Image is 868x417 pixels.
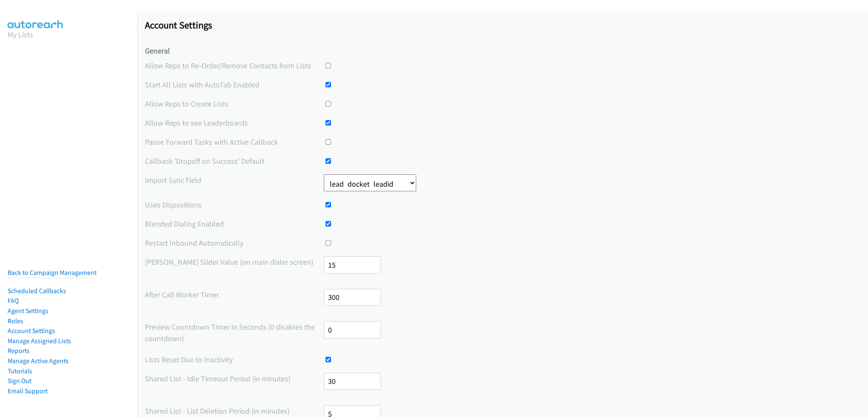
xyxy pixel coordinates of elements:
a: My Lists [8,30,33,39]
div: The time period before a list resets or assigned records get redistributed due to an idle dialing... [145,373,860,398]
label: Restart Inbound Automatically [145,237,324,249]
a: Roles [8,317,23,325]
a: Sign Out [8,377,31,385]
label: Pause Forward Tasks with Active Callback [145,136,324,148]
label: Shared List - List Deletion Period (in minutes) [145,405,324,417]
a: Reports [8,347,30,355]
a: Manage Assigned Lists [8,337,71,345]
a: Manage Active Agents [8,357,69,365]
a: Email Support [8,387,47,395]
label: Shared List - Idle Timeout Period (in minutes) [145,373,324,384]
a: Back to Campaign Management [8,269,97,277]
a: Agent Settings [8,307,48,315]
label: [PERSON_NAME] Slider Value (on main dialer screen) [145,256,324,268]
a: Tutorials [8,367,32,375]
a: Scheduled Callbacks [8,287,66,295]
label: Uses Dispositions [145,199,324,210]
label: Preview Countdown Timer in Seconds (0 disables the countdown) [145,321,324,344]
h1: Account Settings [145,19,860,31]
label: Callback 'Dropoff on Success' Default [145,155,324,167]
label: Allow Reps to see Leaderboards [145,117,324,129]
label: After Call Worker Timer [145,289,324,300]
label: Allow Reps to Create Lists [145,98,324,109]
label: Allow Reps to Re-Order/Remove Contacts from Lists [145,60,324,71]
label: Start All Lists with AutoTab Enabled [145,79,324,90]
h4: General [145,46,860,56]
a: FAQ [8,297,19,305]
label: Lists Reset Due to Inactivity [145,354,324,365]
label: Import Sync Field [145,174,324,186]
a: Account Settings [8,327,55,335]
label: Blended Dialing Enabled [145,218,324,229]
